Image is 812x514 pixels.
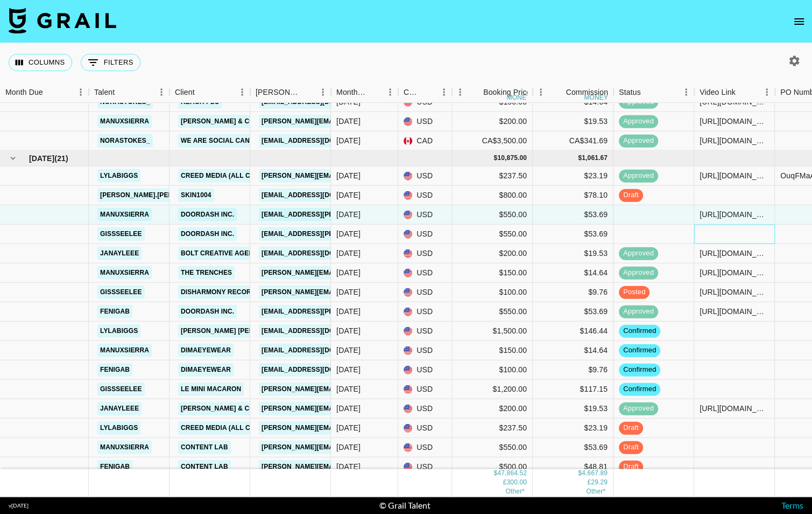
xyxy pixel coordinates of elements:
div: Aug '25 [336,442,361,453]
button: Sort [367,85,382,100]
div: $100.00 [452,282,533,302]
span: confirmed [619,326,660,336]
div: Aug '25 [336,461,361,472]
a: We Are Social Canada Inc. [178,134,281,147]
span: approved [619,116,658,127]
a: The Trenches [178,266,235,279]
button: Select columns [9,54,72,71]
button: Sort [468,85,483,100]
a: [PERSON_NAME] [PERSON_NAME] PR [178,324,307,337]
a: fenigab [97,304,132,318]
div: money [584,94,608,101]
span: posted [619,287,649,297]
a: DoorDash Inc. [178,207,237,221]
div: https://www.tiktok.com/@manuxsierra/video/7531066618802195726?lang=en [700,116,769,127]
div: USD [398,205,452,224]
div: USD [398,457,452,476]
a: fenigab [97,363,132,376]
a: [PERSON_NAME][EMAIL_ADDRESS][DOMAIN_NAME] [259,169,434,182]
div: Talent [94,82,115,103]
div: 10,875.00 [497,154,527,163]
span: confirmed [619,365,660,375]
div: USD [398,244,452,263]
button: Sort [195,85,210,100]
div: USD [398,341,452,360]
div: Month Due [336,82,367,103]
a: [EMAIL_ADDRESS][DOMAIN_NAME] [259,188,379,202]
div: $146.44 [533,321,613,341]
div: [PERSON_NAME] [256,82,300,103]
div: Aug '25 [336,267,361,278]
a: [PERSON_NAME][EMAIL_ADDRESS][DOMAIN_NAME] [259,421,434,434]
div: Currency [404,82,421,103]
div: $19.53 [533,244,613,263]
div: $550.00 [452,205,533,224]
a: [EMAIL_ADDRESS][DOMAIN_NAME] [259,95,379,108]
div: $19.53 [533,399,613,418]
div: CAD [398,131,452,150]
a: fenigab [97,460,132,473]
div: USD [398,224,452,244]
a: Creed Media (All Campaigns) [178,169,290,182]
a: Dimaeyewear [178,363,234,376]
a: gissseelee [97,382,145,395]
div: $200.00 [452,244,533,263]
a: [PERSON_NAME][EMAIL_ADDRESS][PERSON_NAME][DOMAIN_NAME] [259,401,490,415]
span: draft [619,423,643,433]
div: Booker [250,82,331,103]
button: Menu [153,84,170,100]
a: gissseelee [97,227,145,240]
span: approved [619,136,658,146]
a: lylabiggs [97,169,140,182]
div: Status [619,82,641,103]
a: [PERSON_NAME] & Co LLC [178,114,272,128]
div: https://www.tiktok.com/@manuxsierra/video/7542167656237911310?lang=en [700,209,769,220]
div: $1,500.00 [452,321,533,341]
div: USD [398,282,452,302]
div: $1,200.00 [452,379,533,399]
button: Menu [436,84,452,100]
span: approved [619,97,658,107]
a: [PERSON_NAME][EMAIL_ADDRESS][DOMAIN_NAME] [259,460,434,473]
div: 47,864.52 [497,469,527,478]
span: [DATE] [29,152,54,163]
div: Video Link [700,82,736,103]
a: Content Lab [178,460,231,473]
button: Menu [452,84,468,100]
a: janayleee [97,401,142,415]
div: $53.69 [533,205,613,224]
button: Show filters [81,54,140,71]
img: Grail Talent [9,8,116,33]
div: Month Due [331,82,398,103]
div: Currency [398,82,452,103]
div: $48.81 [533,457,613,476]
div: https://www.tiktok.com/@fenigab/video/7536011869362982174?is_from_webapp=1&sender_device=pc&web_i... [700,306,769,317]
div: Month Due [5,82,43,103]
div: $53.69 [533,437,613,457]
span: CA$ 341.69 [586,488,605,495]
div: $14.64 [533,263,613,282]
span: ( 21 ) [54,152,68,163]
div: USD [398,166,452,185]
div: $117.15 [533,379,613,399]
button: Menu [678,84,694,100]
span: draft [619,442,643,453]
div: $550.00 [452,224,533,244]
div: $ [578,469,582,478]
div: Aug '25 [336,325,361,336]
div: $9.76 [533,282,613,302]
div: $19.53 [533,112,613,131]
div: $500.00 [452,457,533,476]
div: $ [493,469,497,478]
div: 4,667.89 [582,469,608,478]
span: confirmed [619,345,660,356]
button: Menu [234,84,250,100]
a: Le Mini Macaron [178,382,244,395]
div: Aug '25 [336,403,361,414]
div: USD [398,185,452,205]
a: Bolt Creative Agency [178,246,265,260]
a: SKIN1004 [178,188,214,202]
div: Aug '25 [336,248,361,259]
a: [EMAIL_ADDRESS][DOMAIN_NAME] [259,324,379,337]
a: manuxsierra [97,114,152,128]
